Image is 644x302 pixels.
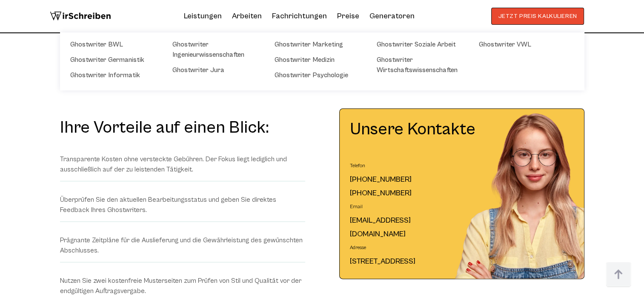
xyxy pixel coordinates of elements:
h3: Unsere Kontakte [350,119,475,139]
a: Ghostwriter Ingenieurwissenschaften [172,39,258,60]
img: button top [606,262,631,287]
a: [PHONE_NUMBER] [350,173,412,186]
a: Ghostwriter Germanistik [70,55,155,65]
h3: Ihre Vorteile auf einen Blick: [60,117,305,138]
p: Prägnante Zeitpläne für die Auslieferung und die Gewährleistung des gewünschten Abschlusses. [60,235,305,256]
a: Ghostwriter Jura [172,65,258,75]
img: logo wirschreiben [50,8,111,25]
button: JETZT PREIS KALKULIEREN [491,8,584,25]
p: Nutzen Sie zwei kostenfreie Musterseiten zum Prüfen von Stil und Qualität vor der endgültigen Auf... [60,276,305,296]
a: Ghostwriter Soziale Arbeit [377,39,462,49]
p: Email [350,203,458,210]
a: Ghostwriter Wirtschaftswissenschaften [377,55,462,75]
a: Leistungen [184,9,222,23]
a: Ghostwriter BWL [70,39,155,49]
p: Adresse [350,244,458,251]
a: [PHONE_NUMBER] [350,186,412,200]
p: Transparente Kosten ohne versteckte Gebühren. Der Fokus liegt lediglich und ausschließlich auf de... [60,154,305,174]
a: Generatoren [369,9,415,23]
a: [STREET_ADDRESS] [350,255,415,268]
a: Preise [337,12,359,20]
a: Arbeiten [232,9,262,23]
a: Ghostwriter Psychologie [275,70,360,80]
p: Telefon [350,163,458,169]
a: Ghostwriter VWL [479,39,564,49]
a: Ghostwriter Marketing [275,39,360,49]
a: Fachrichtungen [272,9,327,23]
a: [EMAIL_ADDRESS][DOMAIN_NAME] [350,214,458,241]
a: Ghostwriter Informatik [70,70,155,80]
a: Ghostwriter Medizin [275,55,360,65]
p: Überprüfen Sie den aktuellen Bearbeitungsstatus und geben Sie direktes Feedback Ihres Ghostwriters. [60,195,305,215]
